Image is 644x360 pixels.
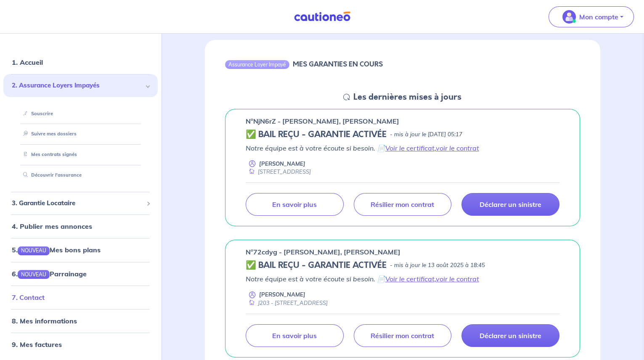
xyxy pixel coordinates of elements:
div: 7. Contact [3,289,158,305]
a: Déclarer un sinistre [461,193,559,216]
div: Mes contrats signés [13,148,148,161]
a: Voir le certificat [385,275,435,283]
div: 6.NOUVEAUParrainage [3,265,158,282]
p: n°NjN6rZ - [PERSON_NAME], [PERSON_NAME] [246,116,399,126]
div: Assurance Loyer Impayé [225,60,289,69]
a: Souscrire [20,110,53,116]
img: illu_account_valid_menu.svg [562,10,576,24]
div: 8. Mes informations [3,312,158,329]
a: voir le contrat [436,275,479,283]
a: Voir le certificat [385,144,435,152]
p: [PERSON_NAME] [259,160,305,168]
a: 7. Contact [12,293,45,301]
p: Notre équipe est à votre écoute si besoin. 📄 , [246,143,559,153]
p: En savoir plus [272,331,317,340]
p: [PERSON_NAME] [259,291,305,299]
button: illu_account_valid_menu.svgMon compte [549,6,634,27]
h5: ✅ BAIL REÇU - GARANTIE ACTIVÉE [246,130,387,140]
h6: MES GARANTIES EN COURS [293,60,383,68]
a: 1. Accueil [12,58,43,66]
a: Suivre mes dossiers [20,131,77,137]
p: Déclarer un sinistre [480,331,541,340]
p: Mon compte [579,12,618,22]
a: Mes contrats signés [20,151,77,157]
p: Résilier mon contrat [371,200,434,209]
a: voir le contrat [436,144,479,152]
p: Notre équipe est à votre écoute si besoin. 📄 , [246,274,559,284]
div: [STREET_ADDRESS] [246,168,311,176]
span: 3. Garantie Locataire [12,198,143,208]
h5: Les dernières mises à jours [353,92,461,102]
div: 9. Mes factures [3,336,158,352]
span: 2. Assurance Loyers Impayés [12,81,143,90]
a: Découvrir l'assurance [20,172,82,178]
a: Résilier mon contrat [354,324,452,347]
div: J203 - [STREET_ADDRESS] [246,299,328,307]
p: Déclarer un sinistre [480,200,541,209]
a: 9. Mes factures [12,340,62,348]
a: En savoir plus [246,324,344,347]
a: 6.NOUVEAUParrainage [12,269,87,278]
div: Souscrire [13,106,148,120]
p: En savoir plus [272,200,317,209]
div: 5.NOUVEAUMes bons plans [3,241,158,258]
div: 1. Accueil [3,54,158,71]
a: En savoir plus [246,193,344,216]
div: Suivre mes dossiers [13,127,148,141]
img: Cautioneo [291,11,354,22]
div: 2. Assurance Loyers Impayés [3,74,158,97]
div: Découvrir l'assurance [13,168,148,182]
p: - mis à jour le 13 août 2025 à 18:45 [390,261,485,270]
p: - mis à jour le [DATE] 05:17 [390,130,462,139]
a: Résilier mon contrat [354,193,452,216]
a: Déclarer un sinistre [461,324,559,347]
h5: ✅ BAIL REÇU - GARANTIE ACTIVÉE [246,260,387,270]
div: state: CONTRACT-VALIDATED, Context: NEW,CHOOSE-CERTIFICATE,COLOCATION,LESSOR-DOCUMENTS [246,260,559,270]
div: 4. Publier mes annonces [3,218,158,235]
a: 8. Mes informations [12,316,77,325]
div: state: CONTRACT-VALIDATED, Context: NEW,MAYBE-CERTIFICATE,RELATIONSHIP,LESSOR-DOCUMENTS [246,130,559,140]
div: 3. Garantie Locataire [3,195,158,211]
p: n°72cdyg - [PERSON_NAME], [PERSON_NAME] [246,247,400,257]
a: 4. Publier mes annonces [12,222,92,230]
a: 5.NOUVEAUMes bons plans [12,246,101,254]
p: Résilier mon contrat [371,331,434,340]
